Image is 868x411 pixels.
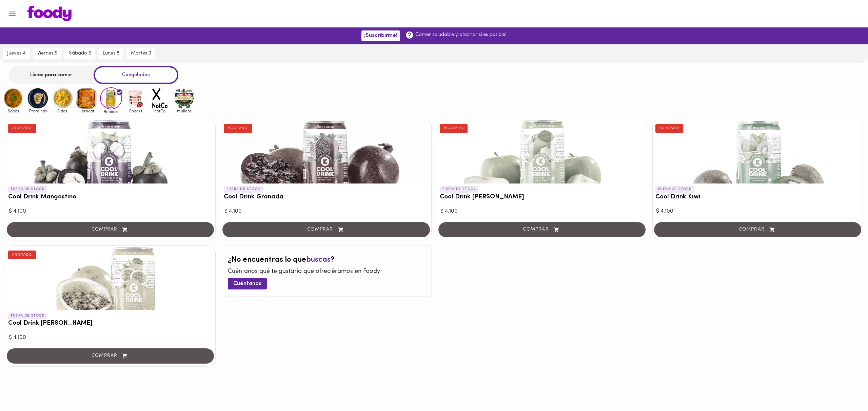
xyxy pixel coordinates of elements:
span: Snacks [124,109,146,113]
div: Cool Drink Granada [221,119,431,183]
img: notCo [149,87,171,109]
p: FUERA DE STOCK [440,186,479,192]
span: buscas [306,256,331,264]
button: jueves 4 [3,48,30,59]
span: Bebidas [100,109,122,114]
span: Cuéntanos [233,281,261,287]
h3: Cool Drink Kiwi [655,194,860,201]
span: Proteinas [27,109,49,113]
button: Menu [4,5,21,22]
p: FUERA DE STOCK [655,186,694,192]
p: FUERA DE STOCK [8,186,47,192]
button: martes 9 [127,48,155,59]
div: $ 4.100 [9,208,212,215]
img: logo.png [27,6,72,21]
div: AGOTADO [224,124,252,133]
img: Proteinas [27,87,49,109]
p: Comer saludable y ahorrar si es posible! [415,31,507,38]
button: sábado 6 [65,48,95,59]
h3: Cool Drink Granada [224,194,428,201]
button: lunes 8 [99,48,123,59]
span: Hornear [76,109,98,113]
span: lunes 8 [103,50,119,57]
span: Sides [51,109,73,113]
img: Sides [51,87,73,109]
h3: Cool Drink [PERSON_NAME] [440,194,644,201]
span: martes 9 [131,50,151,57]
img: Bebidas [100,87,122,109]
span: jueves 4 [7,50,26,57]
div: Cool Drink Maracuya [5,246,215,310]
h3: Cool Drink [PERSON_NAME] [8,320,213,327]
div: AGOTADO [655,124,684,133]
img: Hornear [76,87,98,109]
h2: ¿No encuentras lo que ? [228,256,424,264]
div: AGOTADO [8,124,36,133]
p: FUERA DE STOCK [8,313,47,319]
span: viernes 5 [37,50,57,57]
button: Cuéntanos [228,278,267,289]
div: Cool Drink Manzana Verde [437,119,647,183]
button: ¡Suscribirme! [361,30,400,41]
img: Sopas [2,87,24,109]
img: mullens [173,87,195,109]
button: viernes 5 [33,48,61,59]
div: $ 4.100 [224,208,428,215]
span: mullens [173,109,195,113]
h3: Cool Drink Mangostino [8,194,213,201]
div: Cool Drink Mangostino [5,119,215,183]
div: AGOTADO [440,124,468,133]
div: Congelados [94,66,178,84]
div: Cool Drink Kiwi [653,119,863,183]
div: AGOTADO [8,251,36,259]
p: FUERA DE STOCK [224,186,263,192]
div: $ 4.100 [656,208,859,215]
div: Listos para comer [9,66,94,84]
div: $ 4.100 [440,208,644,215]
p: Cuéntanos qué te gustaría que ofreciéramos en Foody [228,267,424,276]
img: Snacks [124,87,146,109]
span: sábado 6 [69,50,91,57]
span: ¡Suscribirme! [364,33,397,39]
span: notCo [149,109,171,113]
div: $ 4.100 [9,334,212,342]
span: Sopas [2,109,24,113]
